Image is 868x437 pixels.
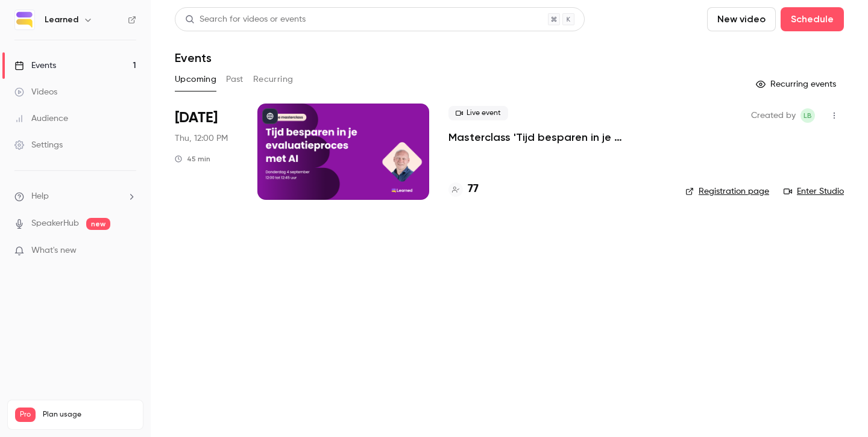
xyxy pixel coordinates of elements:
[15,10,34,29] img: Learned
[175,154,210,164] div: 45 min
[43,410,136,420] span: Plan usage
[175,51,212,65] h1: Events
[751,108,796,123] span: Created by
[15,408,36,422] span: Pro
[448,106,508,120] span: Live event
[45,14,78,26] h6: Learned
[253,70,294,89] button: Recurring
[175,132,228,144] span: Thu, 12:00 PM
[31,244,77,257] span: What's new
[750,75,844,94] button: Recurring events
[468,181,479,197] h4: 77
[175,70,216,89] button: Upcoming
[14,86,57,98] div: Videos
[14,190,136,203] li: help-dropdown-opener
[14,113,68,125] div: Audience
[707,7,776,31] button: New video
[86,218,110,230] span: new
[122,246,136,256] iframe: Noticeable Trigger
[31,190,49,203] span: Help
[685,185,769,197] a: Registration page
[800,108,815,123] span: Lisanne Buisman
[448,130,666,144] a: Masterclass 'Tijd besparen in je evaluatieproces met AI'
[14,139,63,151] div: Settings
[781,7,844,31] button: Schedule
[31,217,79,230] a: SpeakerHub
[185,13,306,26] div: Search for videos or events
[226,70,244,89] button: Past
[14,60,56,72] div: Events
[448,181,479,197] a: 77
[175,104,238,200] div: Sep 4 Thu, 12:00 PM (Europe/Amsterdam)
[784,185,844,197] a: Enter Studio
[175,108,218,128] span: [DATE]
[804,108,812,123] span: LB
